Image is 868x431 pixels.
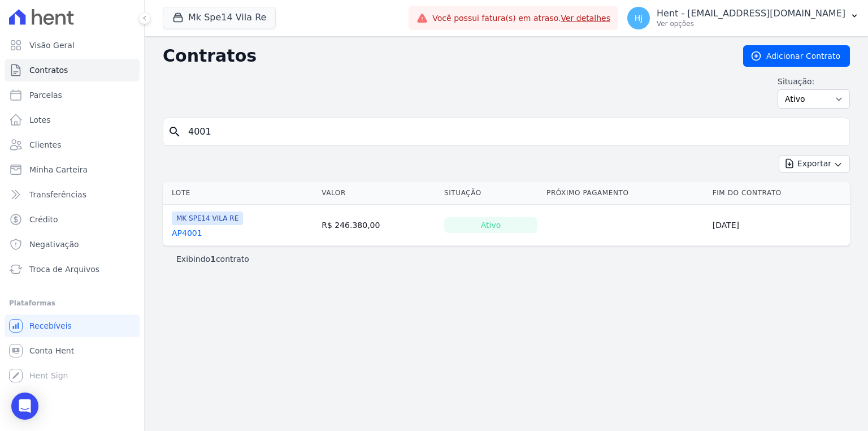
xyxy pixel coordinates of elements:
button: Mk Spe14 Vila Re [163,7,276,28]
th: Próximo Pagamento [542,182,708,205]
a: Conta Hent [5,339,140,362]
a: Crédito [5,208,140,231]
a: Lotes [5,109,140,131]
a: Visão Geral [5,34,140,57]
span: Contratos [29,64,68,76]
th: Fim do Contrato [708,182,850,205]
span: Conta Hent [29,345,74,356]
span: Negativação [29,239,79,250]
td: [DATE] [708,205,850,246]
label: Situação: [778,76,850,87]
h2: Contratos [163,46,725,66]
div: Ativo [444,217,537,233]
div: Open Intercom Messenger [11,393,38,420]
a: Troca de Arquivos [5,258,140,281]
p: Hent - [EMAIL_ADDRESS][DOMAIN_NAME] [657,8,845,19]
b: 1 [210,255,216,264]
span: Visão Geral [29,40,75,51]
a: Contratos [5,59,140,81]
th: Situação [440,182,542,205]
p: Ver opções [657,19,845,28]
a: Recebíveis [5,314,140,337]
span: Parcelas [29,89,62,101]
span: Transferências [29,189,86,200]
a: Ver detalhes [561,14,610,23]
span: Minha Carteira [29,164,88,175]
th: Valor [317,182,440,205]
input: Buscar por nome do lote [181,120,845,143]
span: Crédito [29,214,58,225]
a: Negativação [5,233,140,256]
a: Adicionar Contrato [743,45,850,67]
a: Transferências [5,183,140,206]
span: Recebíveis [29,320,72,331]
span: Troca de Arquivos [29,264,99,275]
button: Exportar [779,155,850,173]
span: Hj [635,14,643,22]
span: Você possui fatura(s) em atraso. [432,12,610,24]
a: Clientes [5,133,140,156]
span: Lotes [29,114,51,126]
a: Parcelas [5,84,140,106]
button: Hj Hent - [EMAIL_ADDRESS][DOMAIN_NAME] Ver opções [618,2,868,34]
p: Exibindo contrato [176,253,249,265]
i: search [168,125,181,139]
th: Lote [163,182,317,205]
a: Minha Carteira [5,158,140,181]
span: MK SPE14 VILA RE [172,212,243,225]
td: R$ 246.380,00 [317,205,440,246]
div: Plataformas [9,296,135,310]
span: Clientes [29,139,61,150]
a: AP4001 [172,227,202,239]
